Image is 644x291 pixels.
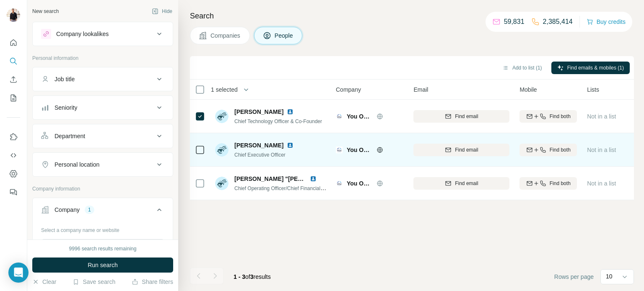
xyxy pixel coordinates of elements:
[7,72,20,87] button: Enrich CSV
[73,278,115,286] button: Save search
[210,31,241,40] span: Companies
[336,147,343,153] img: Logo of You Only Virtual
[550,146,571,154] span: Find both
[554,273,594,281] span: Rows per page
[587,147,616,153] span: Not in a list
[234,141,283,149] span: [PERSON_NAME]
[7,129,20,144] button: Use Surfe on LinkedIn
[7,35,20,50] button: Quick start
[7,90,20,106] button: My lists
[347,179,372,188] span: You Only Virtual
[32,278,56,286] button: Clear
[245,273,250,280] span: of
[606,272,613,281] p: 10
[55,75,75,83] div: Job title
[587,113,616,120] span: Not in a list
[234,185,337,191] span: Chief Operating Officer/Chief Financial Officer
[455,113,478,120] span: Find email
[543,17,573,27] p: 2,385,414
[215,177,229,190] img: Avatar
[211,85,238,94] span: 1 selected
[234,108,283,116] span: [PERSON_NAME]
[519,110,577,123] button: Find both
[275,31,294,40] span: People
[567,64,624,72] span: Find emails & mobiles (1)
[519,177,577,190] button: Find both
[519,144,577,156] button: Find both
[69,245,137,252] div: 9996 search results remaining
[413,110,509,123] button: Find email
[234,152,286,158] span: Chief Executive Officer
[496,62,548,74] button: Add to list (1)
[8,263,29,283] div: Open Intercom Messenger
[41,223,164,234] div: Select a company name or website
[190,10,634,22] h4: Search
[132,278,173,286] button: Share filters
[33,155,173,175] button: Personal location
[336,113,343,120] img: Logo of You Only Virtual
[250,273,254,280] span: 3
[215,110,229,123] img: Avatar
[55,160,99,169] div: Personal location
[504,17,525,27] p: 59,831
[550,113,571,120] span: Find both
[32,8,59,15] div: New search
[32,258,173,273] button: Run search
[55,132,85,140] div: Department
[146,5,178,18] button: Hide
[32,185,173,193] p: Company information
[347,112,372,121] span: You Only Virtual
[587,16,626,28] button: Buy credits
[33,98,173,118] button: Seniority
[347,146,372,154] span: You Only Virtual
[234,118,322,124] span: Chief Technology Officer & Co-Founder
[7,54,20,69] button: Search
[234,273,245,280] span: 1 - 3
[551,62,630,74] button: Find emails & mobiles (1)
[7,148,20,163] button: Use Surfe API
[55,103,77,112] div: Seniority
[7,166,20,181] button: Dashboard
[413,144,509,156] button: Find email
[336,180,343,187] img: Logo of You Only Virtual
[287,108,293,115] img: LinkedIn logo
[310,175,317,182] img: LinkedIn logo
[85,206,94,214] div: 1
[234,175,408,182] span: [PERSON_NAME] "[PERSON_NAME]" [PERSON_NAME], MBA
[234,273,271,280] span: results
[413,177,509,190] button: Find email
[587,180,616,187] span: Not in a list
[33,69,173,89] button: Job title
[56,30,109,38] div: Company lookalikes
[33,24,173,44] button: Company lookalikes
[519,85,537,94] span: Mobile
[413,85,428,94] span: Email
[455,146,478,154] span: Find email
[550,180,571,187] span: Find both
[55,206,80,214] div: Company
[587,85,599,94] span: Lists
[336,85,361,94] span: Company
[88,261,118,269] span: Run search
[287,142,293,149] img: LinkedIn logo
[455,180,478,187] span: Find email
[33,200,173,223] button: Company1
[215,143,229,157] img: Avatar
[33,126,173,146] button: Department
[7,185,20,200] button: Feedback
[32,54,173,62] p: Personal information
[7,8,20,22] img: Avatar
